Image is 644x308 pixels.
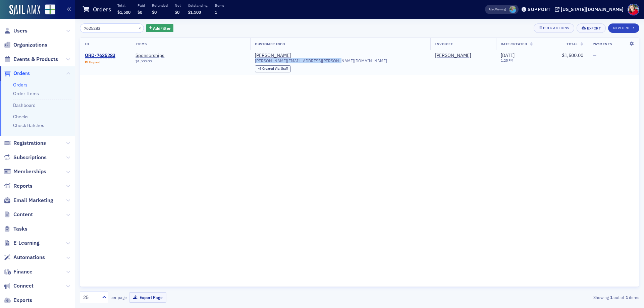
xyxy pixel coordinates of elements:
[13,154,47,161] span: Subscriptions
[4,182,33,190] a: Reports
[13,282,34,290] span: Connect
[608,24,639,30] a: New Order
[4,268,33,275] a: Finance
[4,70,30,77] a: Orders
[4,56,58,63] a: Events & Products
[85,42,89,46] span: ID
[608,23,639,33] button: New Order
[80,23,144,33] input: Search…
[489,7,495,11] div: Also
[13,182,33,190] span: Reports
[175,9,179,15] span: $0
[435,53,491,59] span: Leslie Ansley
[13,70,30,77] span: Orders
[528,6,551,12] div: Support
[435,53,471,59] a: [PERSON_NAME]
[4,27,28,35] a: Users
[4,168,46,175] a: Memberships
[136,53,220,59] a: Sponsorships
[83,294,98,301] div: 25
[255,65,291,72] div: Created Via: Staff
[93,5,111,13] h1: Orders
[458,294,639,300] div: Showing out of items
[562,52,583,58] span: $1,500.00
[13,254,45,261] span: Automations
[13,56,58,63] span: Events & Products
[188,3,208,8] p: Outstanding
[4,297,32,304] a: Exports
[501,42,527,46] span: Date Created
[593,52,596,58] span: —
[4,154,47,161] a: Subscriptions
[215,3,224,8] p: Items
[175,3,181,8] p: Net
[117,3,130,8] p: Total
[4,282,34,290] a: Connect
[45,4,55,15] img: SailAMX
[13,297,32,304] span: Exports
[9,5,40,15] img: SailAMX
[534,23,574,33] button: Bulk Actions
[13,211,33,218] span: Content
[587,26,601,30] div: Export
[509,6,516,13] span: Kristi Gates
[255,53,291,59] a: [PERSON_NAME]
[561,6,624,12] div: [US_STATE][DOMAIN_NAME]
[543,26,569,30] div: Bulk Actions
[4,225,28,233] a: Tasks
[146,24,174,33] button: AddFilter
[13,27,28,35] span: Users
[13,114,29,120] a: Checks
[117,9,130,15] span: $1,500
[489,7,506,12] span: Viewing
[13,102,36,108] a: Dashboard
[136,42,147,46] span: Items
[577,23,606,33] button: Export
[110,294,127,300] label: per page
[4,239,40,247] a: E-Learning
[153,25,171,31] span: Add Filter
[624,294,629,300] strong: 1
[262,66,281,71] span: Created Via :
[40,4,55,16] a: View Homepage
[4,41,47,49] a: Organizations
[435,42,453,46] span: Invoicee
[13,239,40,247] span: E-Learning
[129,292,166,303] button: Export Page
[215,9,217,15] span: 1
[4,197,53,204] a: Email Marketing
[13,82,28,88] a: Orders
[13,225,28,233] span: Tasks
[152,9,157,15] span: $0
[501,58,514,63] time: 1:25 PM
[13,90,39,97] a: Order Items
[152,3,168,8] p: Refunded
[13,197,53,204] span: Email Marketing
[136,59,152,63] span: $1,500.00
[255,42,285,46] span: Customer Info
[593,42,612,46] span: Payments
[89,60,100,64] div: Unpaid
[13,168,46,175] span: Memberships
[188,9,201,15] span: $1,500
[555,7,626,12] button: [US_STATE][DOMAIN_NAME]
[13,122,44,128] a: Check Batches
[4,254,45,261] a: Automations
[138,9,142,15] span: $0
[85,53,115,59] a: ORD-7625283
[138,3,145,8] p: Paid
[137,25,143,31] button: ×
[609,294,613,300] strong: 1
[501,52,515,58] span: [DATE]
[13,139,46,147] span: Registrations
[255,58,387,63] span: [PERSON_NAME][EMAIL_ADDRESS][PERSON_NAME][DOMAIN_NAME]
[262,67,288,71] div: Staff
[567,42,578,46] span: Total
[13,41,47,49] span: Organizations
[4,211,33,218] a: Content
